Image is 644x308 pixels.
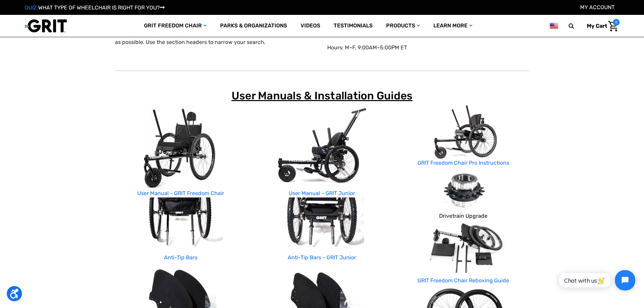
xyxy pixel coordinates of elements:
[327,15,379,37] a: Testimonials
[587,23,607,29] span: My Cart
[137,15,213,37] a: GRIT Freedom Chair
[552,264,641,296] iframe: Tidio Chat
[213,15,294,37] a: Parks & Organizations
[25,19,67,33] img: GRIT All-Terrain Wheelchair and Mobility Equipment
[427,15,479,37] a: Learn More
[418,277,509,284] a: GRIT Freedom Chair Reboxing Guide
[137,190,224,196] a: User Manual - GRIT Freedom Chair
[550,22,558,30] img: us.png
[379,15,427,37] a: Products
[418,160,509,166] a: GRIT Freedom Chair Pro Instructions
[289,190,355,196] a: User Manual - GRIT Junior
[164,254,197,261] a: Anti-Tip Bars
[580,4,615,10] a: Account
[582,19,620,33] a: Cart with 0 items
[25,4,38,11] span: QUIZ:
[25,4,165,11] a: QUIZ:WHAT TYPE OF WHEELCHAIR IS RIGHT FOR YOU?
[327,44,529,52] p: Hours: M–F, 9:00AM–5:00PM ET
[608,21,618,31] img: Cart
[572,19,582,33] input: Search
[294,15,327,37] a: Videos
[288,254,356,261] a: Anti-Tip Bars - GRIT Junior
[439,213,487,219] a: Drivetrain Upgrade
[232,89,413,102] span: User Manuals & Installation Guides
[613,19,620,26] span: 0
[96,28,133,34] span: Phone Number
